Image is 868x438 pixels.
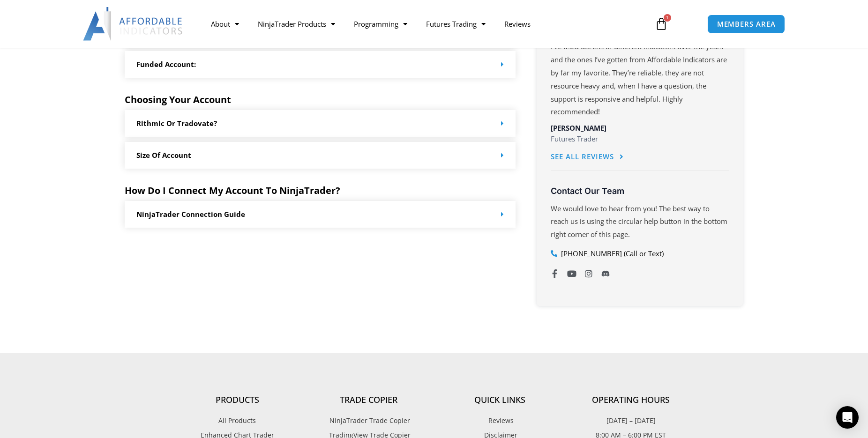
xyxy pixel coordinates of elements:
p: [DATE] – [DATE] [565,415,696,427]
span: [PERSON_NAME] [551,123,606,133]
div: Rithmic or Tradovate? [125,110,516,137]
span: NinjaTrader Trade Copier [327,415,410,427]
a: About [202,13,248,35]
h5: How Do I Connect My Account To NinjaTrader? [125,185,516,196]
a: All Products [172,415,303,427]
div: Open Intercom Messenger [836,406,859,429]
p: I’ve used dozens of different indicators over the years and the ones I’ve gotten from Affordable ... [551,40,729,119]
p: Futures Trader [551,133,729,146]
a: Reviews [495,13,540,35]
span: 1 [664,14,671,22]
nav: Menu [202,13,644,35]
h4: Trade Copier [303,395,434,405]
span: [PHONE_NUMBER] (Call or Text) [559,247,664,260]
span: All Products [218,415,256,427]
a: NinjaTrader Trade Copier [303,415,434,427]
a: 1 [641,10,682,37]
a: Rithmic or Tradovate? [136,119,217,128]
a: MEMBERS AREA [707,15,786,34]
a: Size of Account [136,150,191,160]
img: LogoAI | Affordable Indicators – NinjaTrader [83,7,184,41]
a: NinjaTrader Products [248,13,344,35]
a: Funded Account: [136,59,196,69]
h5: Choosing Your Account [125,94,516,105]
a: See All Reviews [551,147,624,168]
h3: Contact Our Team [551,186,729,196]
span: Reviews [486,415,514,427]
a: NinjaTrader Connection Guide [136,209,245,219]
div: Size of Account [125,142,516,169]
p: We would love to hear from you! The best way to reach us is using the circular help button in the... [551,202,729,242]
a: Futures Trading [417,13,495,35]
span: MEMBERS AREA [717,21,776,28]
a: Programming [344,13,417,35]
div: Funded Account: [125,51,516,78]
h4: Quick Links [434,395,565,405]
h4: Products [172,395,303,405]
h4: Operating Hours [565,395,696,405]
span: See All Reviews [551,153,614,160]
div: NinjaTrader Connection Guide [125,201,516,228]
a: Reviews [434,415,565,427]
